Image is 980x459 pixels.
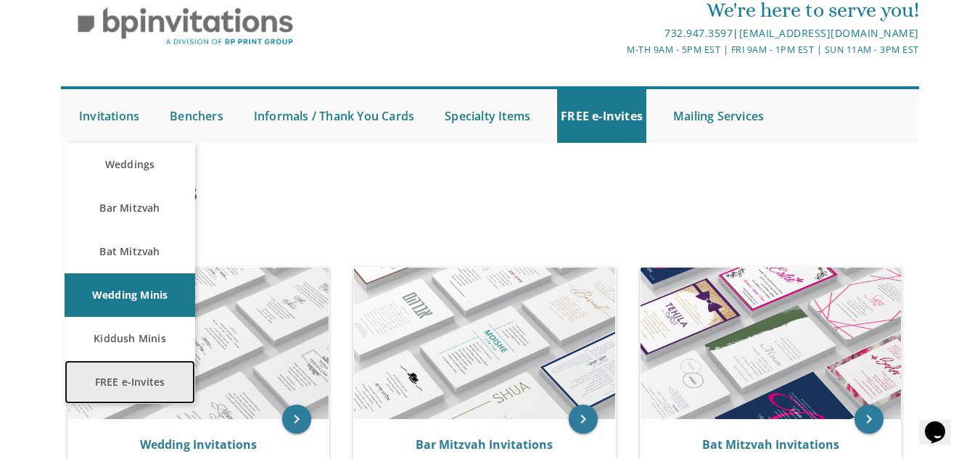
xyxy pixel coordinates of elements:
[65,273,195,317] a: Wedding Minis
[64,175,625,218] h1: Invitations
[702,437,839,452] a: Bat Mitzvah Invitations
[569,405,598,434] a: keyboard_arrow_right
[65,143,195,186] a: Weddings
[65,360,195,404] a: FREE e-Invites
[664,26,733,40] a: 732.947.3597
[416,437,553,452] a: Bar Mitzvah Invitations
[441,89,534,143] a: Specialty Items
[919,401,965,444] iframe: chat widget
[670,89,767,143] a: Mailing Services
[347,25,919,42] div: |
[354,268,614,420] img: Bar Mitzvah Invitations
[75,89,143,143] a: Invitations
[140,437,257,452] a: Wedding Invitations
[855,405,884,434] a: keyboard_arrow_right
[739,26,919,40] a: [EMAIL_ADDRESS][DOMAIN_NAME]
[68,268,329,420] img: Wedding Invitations
[61,236,490,251] div: :
[166,89,227,143] a: Benchers
[347,42,919,57] div: M-Th 9am - 5pm EST | Fri 9am - 1pm EST | Sun 11am - 3pm EST
[557,89,646,143] a: FREE e-Invites
[641,268,901,420] img: Bat Mitzvah Invitations
[65,317,195,360] a: Kiddush Minis
[250,89,418,143] a: Informals / Thank You Cards
[65,230,195,273] a: Bat Mitzvah
[65,186,195,230] a: Bar Mitzvah
[282,405,311,434] a: keyboard_arrow_right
